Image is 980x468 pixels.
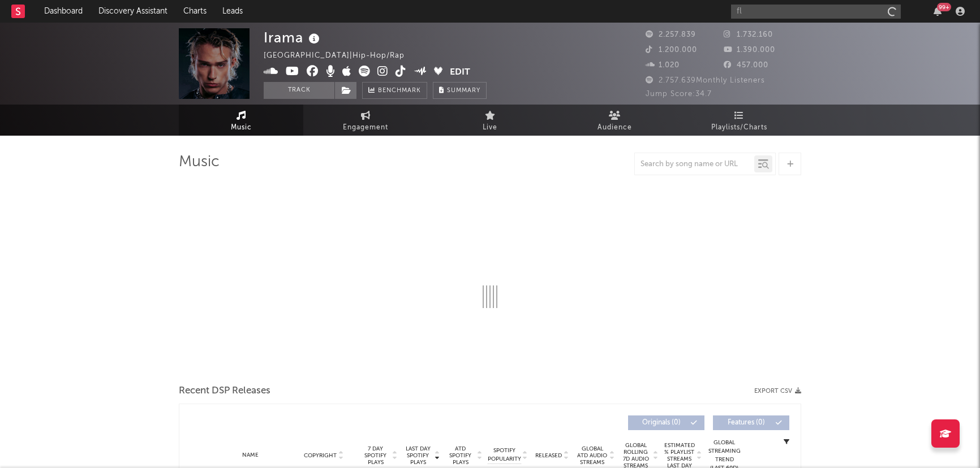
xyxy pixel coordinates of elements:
a: Live [428,105,552,136]
span: 1.020 [646,62,680,69]
span: Summary [447,88,480,94]
span: 1.390.000 [724,46,775,54]
span: Audience [598,121,632,135]
span: Features ( 0 ) [720,419,772,426]
span: Last Day Spotify Plays [403,445,433,466]
div: 99 + [937,3,951,11]
span: Live [483,121,497,135]
button: Track [264,82,334,99]
input: Search for artists [731,5,901,19]
button: Features(0) [713,415,789,430]
span: 457.000 [724,62,768,69]
button: Export CSV [754,388,801,395]
span: Copyright [304,452,337,459]
span: ATD Spotify Plays [445,445,475,466]
span: Playlists/Charts [711,121,767,135]
button: Summary [433,82,487,99]
span: 7 Day Spotify Plays [360,445,390,466]
span: Benchmark [378,84,421,98]
a: Audience [552,105,677,136]
span: Spotify Popularity [488,447,521,463]
button: 99+ [934,7,942,16]
a: Music [179,105,303,136]
a: Playlists/Charts [677,105,801,136]
span: Music [231,121,252,135]
span: Recent DSP Releases [179,384,270,398]
span: 1.200.000 [646,46,697,54]
button: Originals(0) [628,415,704,430]
a: Benchmark [362,82,427,99]
span: Released [535,452,562,459]
div: [GEOGRAPHIC_DATA] | Hip-Hop/Rap [264,49,418,63]
button: Edit [450,66,470,80]
span: Originals ( 0 ) [635,419,687,426]
span: Global ATD Audio Streams [577,445,608,466]
span: 2.757.639 Monthly Listeners [646,77,765,84]
span: 1.732.160 [724,31,773,38]
a: Engagement [303,105,428,136]
div: Name [213,451,287,460]
div: Irama [264,28,323,47]
span: Jump Score: 34.7 [646,90,712,98]
input: Search by song name or URL [635,160,754,169]
span: 2.257.839 [646,31,696,38]
span: Engagement [343,121,388,135]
